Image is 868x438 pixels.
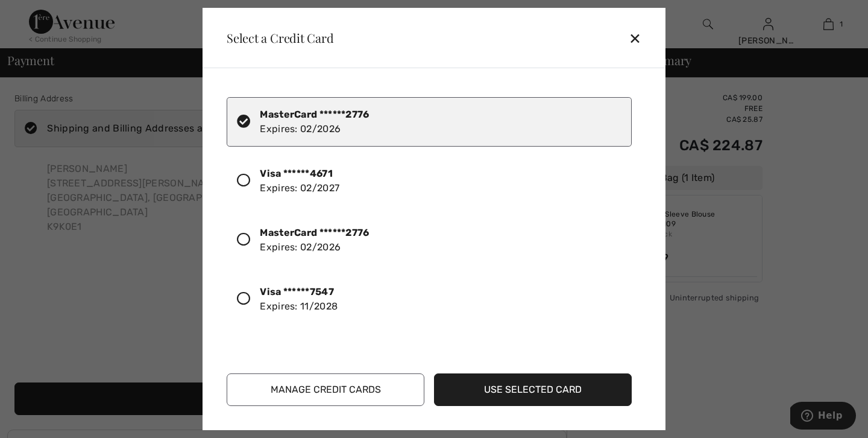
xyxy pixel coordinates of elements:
div: Expires: 02/2026 [260,226,369,255]
button: Use Selected Card [434,373,632,406]
div: Select a Credit Card [217,32,334,44]
button: Manage Credit Cards [227,373,424,406]
span: Help [28,8,52,19]
div: ✕ [629,25,651,51]
div: Expires: 02/2026 [260,107,369,136]
div: Expires: 11/2028 [260,285,338,314]
div: Expires: 02/2027 [260,167,339,195]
